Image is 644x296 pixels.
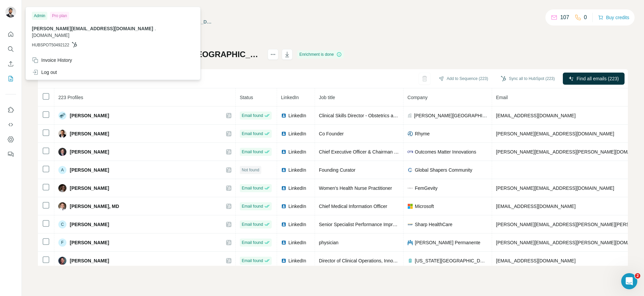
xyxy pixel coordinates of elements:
[70,167,109,173] span: [PERSON_NAME]
[5,119,16,131] button: Use Surfe API
[242,113,263,119] span: Email found
[288,257,306,264] span: LinkedIn
[5,28,16,40] button: Quick start
[32,57,72,64] div: Invoice History
[58,130,66,138] img: Avatar
[58,220,66,228] div: C
[496,204,576,209] span: [EMAIL_ADDRESS][DOMAIN_NAME]
[5,7,16,17] img: Avatar
[281,258,286,263] img: LinkedIn logo
[281,113,286,118] img: LinkedIn logo
[281,131,286,136] img: LinkedIn logo
[288,112,306,119] span: LinkedIn
[70,203,119,210] span: [PERSON_NAME], MD
[563,73,625,85] button: Find all emails (223)
[415,239,480,246] span: [PERSON_NAME] Permanente
[58,95,83,100] span: 223 Profiles
[58,166,66,174] div: A
[408,240,413,245] img: company-logo
[408,149,413,155] img: company-logo
[496,74,559,84] button: Sync all to HubSpot (223)
[408,95,428,100] span: Company
[281,95,299,100] span: LinkedIn
[5,73,16,85] button: My lists
[288,221,306,228] span: LinkedIn
[408,131,413,136] img: company-logo
[70,112,109,119] span: [PERSON_NAME]
[58,112,66,120] img: Avatar
[584,13,587,22] p: 0
[32,69,57,76] div: Log out
[155,26,156,31] span: .
[319,131,344,136] span: Co Founder
[415,185,438,192] span: FemGevity
[319,240,338,245] span: physician
[32,12,47,20] div: Admin
[288,130,306,137] span: LinkedIn
[268,49,278,60] button: actions
[319,222,411,227] span: Senior Specialist Performance Improvement
[560,13,569,22] p: 107
[50,12,69,20] div: Pro plan
[281,167,286,173] img: LinkedIn logo
[58,257,66,265] img: Avatar
[5,58,16,70] button: Enrich CSV
[621,273,637,289] iframe: Intercom live chat
[415,149,476,155] span: Outcomes Matter Innovations
[319,113,467,118] span: Clinical Skills Director - Obstetrics and Gynecology Student Association
[319,258,487,263] span: Director of Clinical Operations, Innovation Center for Sex Differences in Medicine
[70,149,109,155] span: [PERSON_NAME]
[5,43,16,55] button: Search
[281,204,286,209] img: LinkedIn logo
[408,167,413,173] img: company-logo
[58,184,66,192] img: Avatar
[319,185,392,191] span: Women's Health Nurse Practitioner
[434,74,493,84] button: Add to Sequence (223)
[598,13,629,22] button: Buy credits
[415,257,488,264] span: [US_STATE][GEOGRAPHIC_DATA]
[70,185,109,192] span: [PERSON_NAME]
[32,26,153,31] span: [PERSON_NAME][EMAIL_ADDRESS][DOMAIN_NAME]
[415,167,472,173] span: Global Shapers Community
[70,257,109,264] span: [PERSON_NAME]
[242,131,263,137] span: Email found
[415,221,452,228] span: Sharp HealthCare
[70,239,109,246] span: [PERSON_NAME]
[496,258,576,263] span: [EMAIL_ADDRESS][DOMAIN_NAME]
[70,221,109,228] span: [PERSON_NAME]
[319,167,356,173] span: Founding Curator
[70,130,109,137] span: [PERSON_NAME]
[58,148,66,156] img: Avatar
[242,167,259,173] span: Not found
[242,185,263,191] span: Email found
[242,221,263,227] span: Email found
[281,149,286,155] img: LinkedIn logo
[5,148,16,160] button: Feedback
[635,273,640,279] span: 2
[415,203,434,210] span: Microsoft
[408,222,413,227] img: company-logo
[319,149,461,155] span: Chief Executive Officer & Chairman at Outcomes Matter Innovations
[319,95,335,100] span: Job title
[58,239,66,247] div: F
[319,204,387,209] span: Chief Medical Information Officer
[496,95,508,100] span: Email
[408,185,413,191] img: company-logo
[281,185,286,191] img: LinkedIn logo
[58,202,66,210] img: Avatar
[242,203,263,209] span: Email found
[288,167,306,173] span: LinkedIn
[242,149,263,155] span: Email found
[32,42,69,48] span: HUBSPOT50492122
[288,149,306,155] span: LinkedIn
[415,130,430,137] span: Rhyme
[5,104,16,116] button: Use Surfe on LinkedIn
[414,112,488,119] span: [PERSON_NAME][GEOGRAPHIC_DATA]
[32,33,69,38] span: [DOMAIN_NAME]
[281,222,286,227] img: LinkedIn logo
[408,258,413,263] img: company-logo
[288,203,306,210] span: LinkedIn
[297,50,344,58] div: Enrichment is done
[5,133,16,145] button: Dashboard
[496,185,614,191] span: [PERSON_NAME][EMAIL_ADDRESS][DOMAIN_NAME]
